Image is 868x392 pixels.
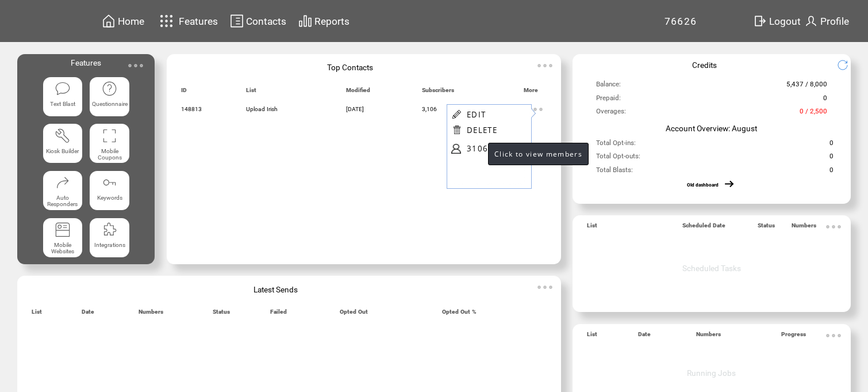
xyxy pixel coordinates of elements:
span: Opted Out [340,309,368,320]
span: Integrations [94,242,125,248]
span: Numbers [139,309,163,320]
img: ellypsis.svg [822,215,845,238]
img: exit.svg [753,14,767,28]
span: Features [71,58,101,67]
a: Integrations [90,218,129,257]
span: Text Blast [50,101,75,107]
img: ellypsis.svg [124,54,147,77]
a: Profile [802,12,851,30]
span: 3,106 [422,106,437,112]
a: Old dashboard [687,182,719,188]
span: ID [181,87,187,98]
span: 5,437 / 8,000 [786,80,827,93]
img: questionnaire.svg [102,81,118,97]
img: mobile-websites.svg [55,222,71,238]
span: Total Opt-outs: [596,152,640,165]
a: Questionnaire [90,77,129,116]
a: EDIT [467,109,486,120]
span: List [587,331,597,342]
span: Auto Responders [47,195,78,207]
span: Subscribers [422,87,454,98]
span: Progress [781,331,806,342]
a: Keywords [90,171,129,210]
span: 0 [823,94,827,107]
span: Questionnaire [92,101,128,107]
span: Overages: [596,107,626,120]
a: Mobile Coupons [90,124,129,163]
a: Auto Responders [43,171,82,210]
span: List [246,87,256,98]
img: ellypsis.svg [533,54,556,77]
a: 3106 [467,140,524,157]
img: text-blast.svg [55,81,71,97]
span: 0 [829,166,834,179]
a: Features [155,10,220,32]
span: More [524,87,538,98]
span: 148813 [181,106,202,112]
a: Text Blast [43,77,82,116]
span: List [587,222,597,234]
span: Date [638,331,651,342]
span: Credits [692,60,717,70]
img: chart.svg [298,14,312,28]
span: Contacts [246,16,286,27]
img: refresh.png [837,59,857,71]
span: 0 [829,139,834,152]
img: tool%201.svg [55,128,71,144]
img: features.svg [156,12,176,31]
img: ellypsis.svg [524,98,547,121]
span: Kiosk Builder [46,148,79,154]
span: Balance: [596,80,621,93]
img: coupons.svg [102,128,118,144]
span: Upload Irish [246,106,278,112]
span: 76626 [665,16,697,27]
span: Reports [314,16,349,27]
img: keywords.svg [102,174,118,191]
span: Numbers [792,222,816,234]
span: Numbers [696,331,721,342]
span: Mobile Websites [51,242,74,254]
span: Status [213,309,230,320]
span: Total Blasts: [596,166,633,179]
img: ellypsis.svg [533,276,556,299]
span: Logout [769,16,801,27]
img: home.svg [102,14,116,28]
span: Scheduled Date [682,222,725,234]
span: Click to view members [494,149,582,159]
span: Total Opt-ins: [596,139,636,152]
img: integrations.svg [102,222,118,238]
span: Prepaid: [596,94,621,107]
span: Home [118,16,144,27]
span: Status [758,222,775,234]
span: Account Overview: August [666,124,757,133]
span: Opted Out % [442,309,477,320]
a: Logout [751,12,802,30]
img: profile.svg [804,14,818,28]
span: Running Jobs [687,368,736,378]
a: Mobile Websites [43,218,82,257]
span: Modified [346,87,370,98]
a: Reports [297,12,351,30]
span: Latest Sends [254,285,298,294]
a: Contacts [228,12,288,30]
span: Features [179,16,218,27]
span: Mobile Coupons [98,148,122,161]
a: DELETE [467,125,497,135]
span: Keywords [97,195,122,201]
span: List [32,309,42,320]
img: auto-responders.svg [55,174,71,191]
span: Profile [820,16,849,27]
span: 0 [829,152,834,165]
a: Kiosk Builder [43,124,82,163]
img: contacts.svg [230,14,244,28]
span: [DATE] [346,106,364,112]
span: 0 / 2,500 [800,107,827,120]
a: Home [100,12,146,30]
span: Top Contacts [327,63,373,72]
span: Scheduled Tasks [682,264,741,273]
span: Date [82,309,94,320]
span: Failed [270,309,287,320]
img: ellypsis.svg [822,324,845,347]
